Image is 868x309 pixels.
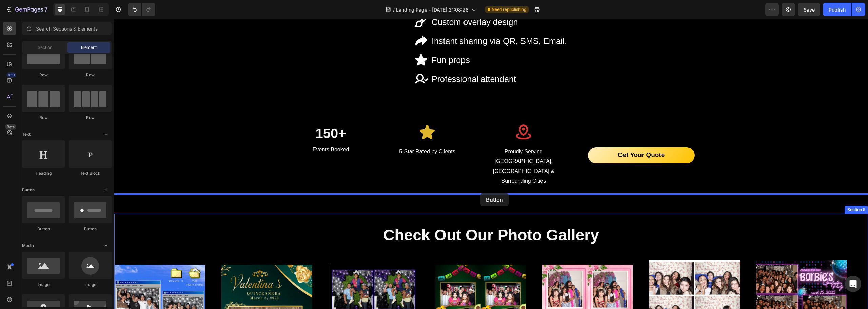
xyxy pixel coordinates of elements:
iframe: Design area [114,19,868,309]
span: Text [22,131,31,137]
span: Toggle open [101,240,112,251]
button: 7 [3,3,51,16]
span: Media [22,243,34,249]
div: Undo/Redo [128,3,155,16]
div: Button [69,226,112,232]
input: Search Sections & Elements [22,22,112,35]
span: Toggle open [101,129,112,140]
div: Beta [5,124,16,130]
div: Row [69,115,112,121]
div: Image [69,282,112,288]
span: Save [804,7,815,13]
span: Toggle open [101,185,112,195]
span: Element [81,44,97,51]
span: / [393,6,395,13]
span: Button [22,187,35,193]
div: Row [22,115,65,121]
div: Open Intercom Messenger [845,276,861,292]
button: Publish [823,3,851,16]
div: Heading [22,170,65,176]
div: Image [22,282,65,288]
span: Need republishing [492,6,526,13]
div: Button [22,226,65,232]
div: Row [22,72,65,78]
div: 450 [6,72,16,78]
span: Section [38,44,52,51]
span: Landing Page - [DATE] 21:08:28 [396,6,469,13]
button: Save [798,3,820,16]
p: 7 [44,5,47,14]
div: Text Block [69,170,112,176]
div: Row [69,72,112,78]
div: Publish [829,6,846,13]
